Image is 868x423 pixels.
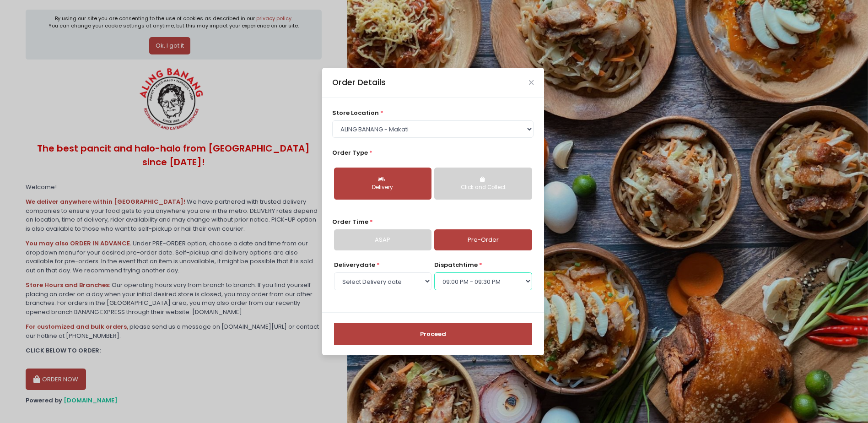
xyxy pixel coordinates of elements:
div: Click and Collect [441,184,525,192]
div: Delivery [340,184,425,192]
a: ASAP [334,229,431,250]
button: Delivery [334,168,431,200]
span: Order Type [332,148,368,157]
button: Proceed [334,323,532,345]
span: store location [332,108,379,117]
span: dispatch time [434,260,478,269]
button: Click and Collect [434,168,532,200]
a: Pre-Order [434,229,532,250]
div: Order Details [332,76,386,88]
span: Order Time [332,217,368,226]
span: Delivery date [334,260,375,269]
button: Close [529,80,534,85]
